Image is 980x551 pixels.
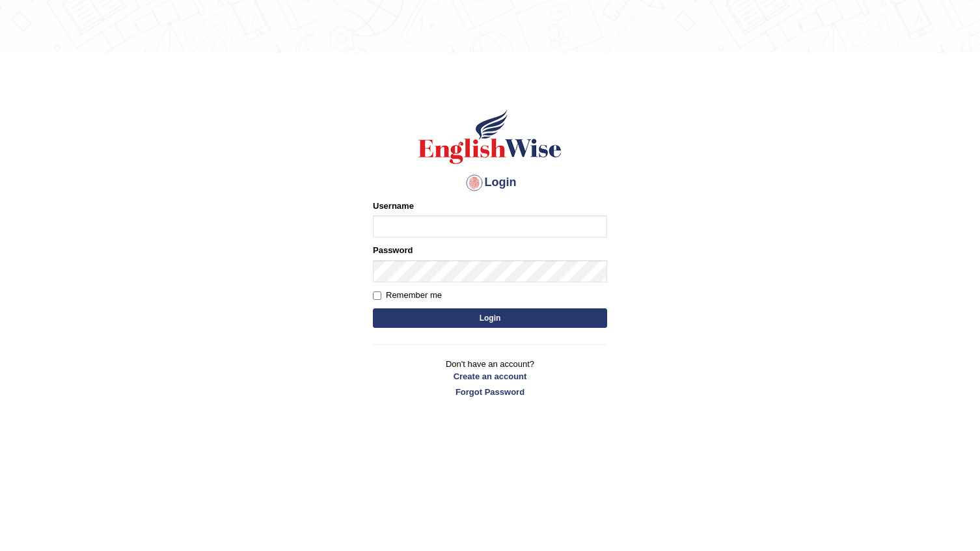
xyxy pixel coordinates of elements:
[373,172,607,193] h4: Login
[373,358,607,398] p: Don't have an account?
[373,308,607,328] button: Login
[416,107,564,166] img: Logo of English Wise sign in for intelligent practice with AI
[373,386,607,398] a: Forgot Password
[373,200,414,212] label: Username
[373,291,381,300] input: Remember me
[373,289,442,302] label: Remember me
[373,370,607,383] a: Create an account
[373,244,413,256] label: Password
